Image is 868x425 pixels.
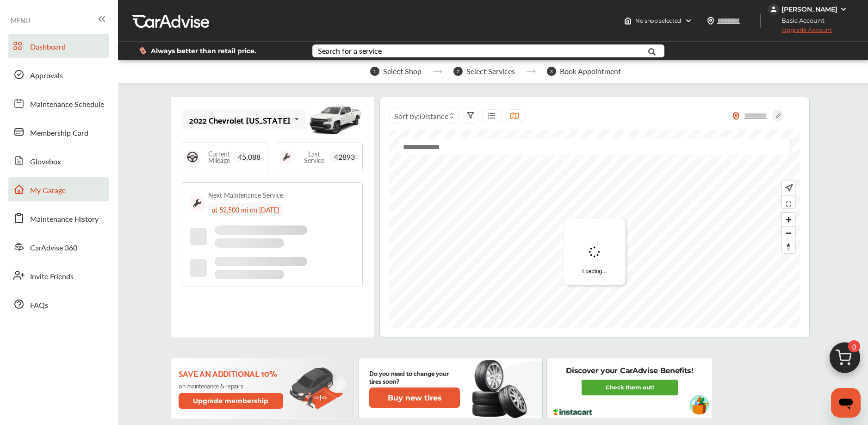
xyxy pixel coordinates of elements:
span: Glovebox [30,156,61,168]
img: header-divider.bc55588e.svg [760,14,761,28]
p: Discover your CarAdvise Benefits! [566,366,693,376]
span: Dashboard [30,41,66,53]
span: Basic Account [769,16,831,25]
span: 3 [547,67,556,76]
span: Last Service [298,150,330,163]
button: Buy new tires [369,387,460,408]
div: Search for a service [318,47,382,55]
span: MENU [11,17,30,24]
a: Approvals [8,62,109,87]
div: at 52,500 mi on [DATE] [208,203,283,216]
img: update-membership.81812027.svg [290,367,347,410]
span: Book Appointment [560,67,621,75]
img: instacart-vehicle.0979a191.svg [689,395,709,415]
canvas: Map [389,130,800,328]
img: new-tire.a0c7fe23.svg [471,356,532,421]
img: dollor_label_vector.a70140d1.svg [139,47,146,55]
button: Upgrade membership [179,393,283,409]
span: Invite Friends [30,271,74,283]
span: Zoom out [782,227,795,240]
span: CarAdvise 360 [30,242,77,254]
span: Distance [420,111,448,121]
span: Upgrade Account [768,26,832,38]
a: Invite Friends [8,263,109,287]
span: Select Shop [383,67,422,75]
span: Sort by : [394,111,448,121]
span: Approvals [30,70,63,82]
button: Zoom in [782,213,795,226]
img: stepper-arrow.e24c07c6.svg [526,69,536,73]
span: Membership Card [30,127,88,139]
span: Maintenance Schedule [30,99,104,111]
span: 2 [453,67,463,76]
span: 1 [370,67,379,76]
span: My Garage [30,185,66,197]
a: Check them out! [582,380,678,395]
div: 2022 Chevrolet [US_STATE] [189,115,291,125]
span: No shop selected [635,17,681,25]
span: 42893 [330,152,359,162]
img: header-home-logo.8d720a4f.svg [624,17,632,25]
img: steering_logo [186,150,199,163]
span: Reset bearing to north [782,240,795,253]
p: Save an additional 10% [179,368,285,378]
img: header-down-arrow.9dd2ce7d.svg [685,17,692,25]
p: on maintenance & repairs [179,382,285,389]
img: recenter.ce011a49.svg [783,183,793,193]
img: cart_icon.3d0951e8.svg [823,338,867,382]
span: 45,088 [234,152,264,162]
a: My Garage [8,177,109,201]
span: Current Mileage [204,150,234,163]
span: Select Services [466,67,515,75]
a: Maintenance History [8,206,109,230]
div: Loading... [564,219,626,285]
a: Membership Card [8,120,109,144]
button: Zoom out [782,226,795,240]
span: FAQs [30,300,48,312]
p: Do you need to change your tires soon? [369,369,460,385]
a: Glovebox [8,149,109,173]
span: 0 [848,340,860,352]
a: CarAdvise 360 [8,235,109,259]
iframe: Button to launch messaging window [831,388,861,418]
img: maintenance_logo [280,150,293,163]
img: stepper-arrow.e24c07c6.svg [433,69,442,73]
a: Maintenance Schedule [8,91,109,115]
span: Always better than retail price. [151,48,256,54]
img: jVpblrzwTbfkPYzPPzSLxeg0AAAAASUVORK5CYII= [768,4,779,15]
img: WGsFRI8htEPBVLJbROoPRyZpYNWhNONpIPPETTm6eUC0GeLEiAAAAAElFTkSuQmCC [840,6,847,13]
img: location_vector.a44bc228.svg [707,17,714,25]
button: Reset bearing to north [782,240,795,253]
a: FAQs [8,292,109,316]
a: Buy new tires [369,387,462,408]
img: mobile_14514_st0640_046.png [307,99,363,141]
a: Dashboard [8,34,109,58]
span: Maintenance History [30,213,99,225]
img: instacart-logo.217963cc.svg [552,409,593,415]
div: [PERSON_NAME] [781,5,837,13]
img: location_vector_orange.38f05af8.svg [732,112,740,120]
img: maintenance_logo [190,196,205,211]
div: Next Maintenance Service [208,190,283,200]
